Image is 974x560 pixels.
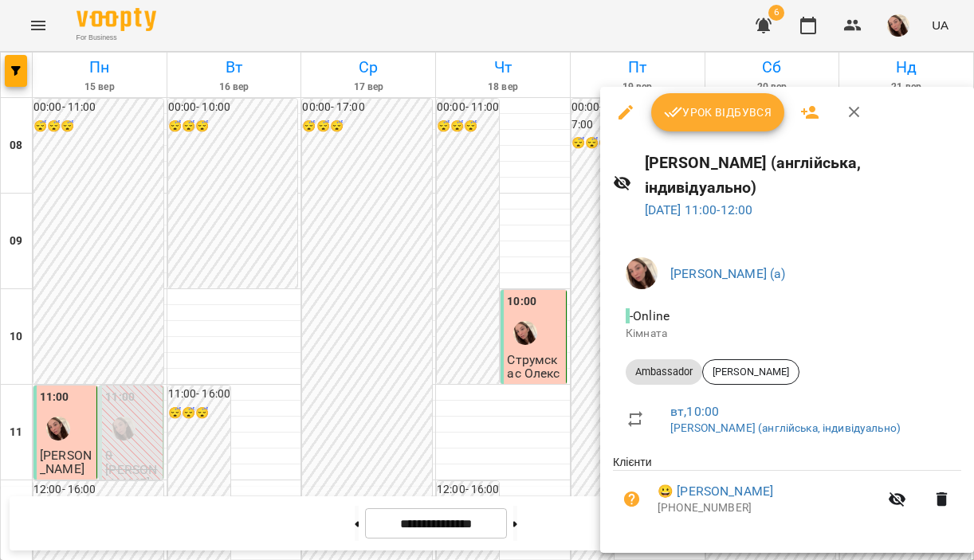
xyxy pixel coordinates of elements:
ul: Клієнти [613,454,961,534]
span: - Online [626,308,673,323]
span: Ambassador [626,365,702,379]
h6: [PERSON_NAME] (англійська, індивідуально) [645,151,961,201]
p: Кімната [626,326,948,342]
a: 😀 [PERSON_NAME] [658,482,773,501]
button: Урок відбувся [651,93,785,131]
a: [PERSON_NAME] (англійська, індивідуально) [670,421,901,434]
img: 8e00ca0478d43912be51e9823101c125.jpg [626,257,658,289]
a: вт , 10:00 [670,404,719,419]
a: [DATE] 11:00-12:00 [645,202,753,217]
p: [PHONE_NUMBER] [658,500,878,516]
span: Урок відбувся [664,103,772,122]
a: [PERSON_NAME] (а) [670,266,786,281]
div: [PERSON_NAME] [702,359,799,385]
button: Візит ще не сплачено. Додати оплату? [613,480,651,519]
span: [PERSON_NAME] [703,365,799,379]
